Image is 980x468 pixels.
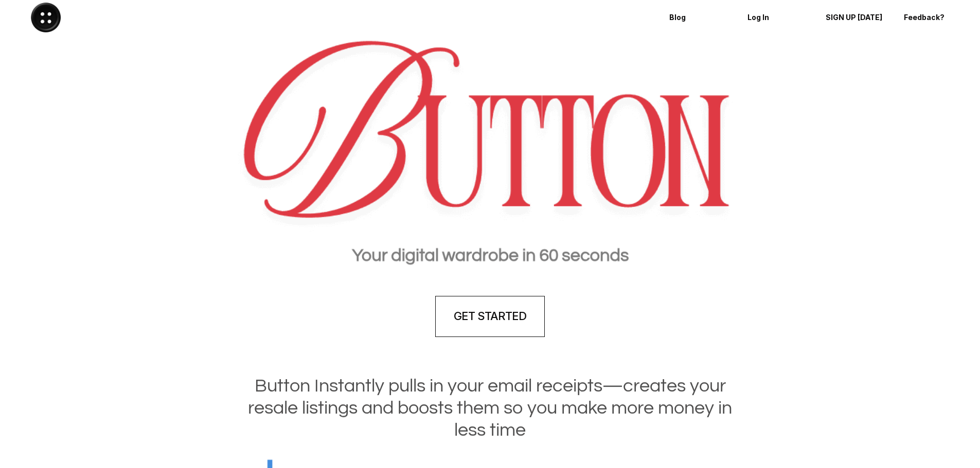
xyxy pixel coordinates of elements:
p: Blog [669,13,728,22]
a: SIGN UP [DATE] [818,4,892,31]
a: GET STARTED [435,296,544,337]
h4: GET STARTED [454,308,526,324]
h1: Button Instantly pulls in your email receipts—creates your resale listings and boosts them so you... [233,375,747,442]
p: Feedback? [904,13,963,22]
a: Feedback? [897,4,970,31]
a: Log In [740,4,813,31]
a: Blog [662,4,735,31]
p: Log In [747,13,806,22]
strong: Your digital wardrobe in 60 seconds [351,247,628,265]
p: SIGN UP [DATE] [826,13,884,22]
